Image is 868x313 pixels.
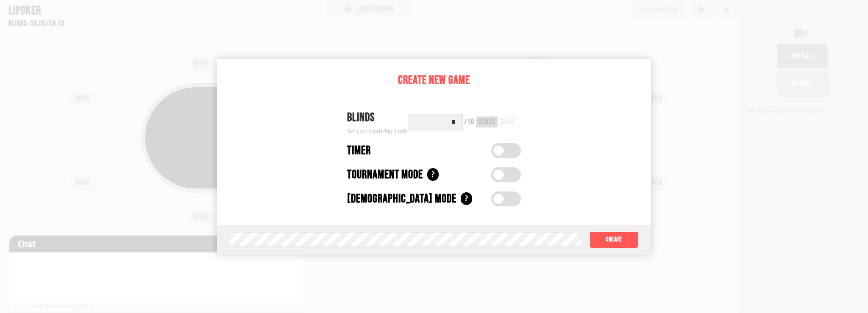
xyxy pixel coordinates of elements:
div: [DEMOGRAPHIC_DATA] Mode [347,190,456,208]
div: cents [478,118,495,126]
div: ? [461,192,472,205]
div: chips [500,118,515,126]
button: Create [590,231,638,248]
div: ? [427,168,439,181]
div: Create New Game [330,72,538,89]
div: Set your small/big blinds [347,127,408,136]
div: Tournament Mode [347,166,423,184]
div: Timer [347,142,371,160]
div: Blinds [347,109,408,127]
div: / 10 [464,118,474,126]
